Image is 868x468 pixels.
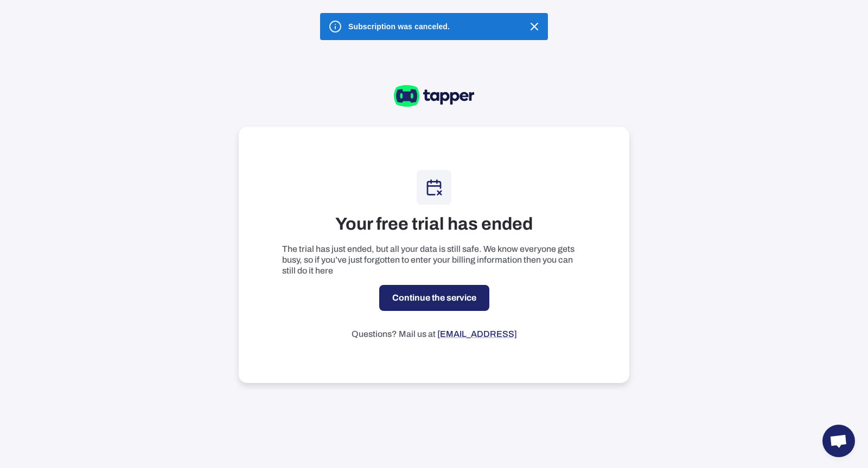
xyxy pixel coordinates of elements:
[437,329,517,339] a: [EMAIL_ADDRESS]
[352,329,517,340] p: Questions? Mail us at
[822,425,855,457] a: Open chat
[282,244,586,276] p: The trial has just ended, but all your data is still safe. We know everyone gets busy, so if you’...
[335,213,533,235] h3: Your free trial has ended
[379,285,489,311] a: Continue the service
[348,21,450,32] p: Subscription was canceled.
